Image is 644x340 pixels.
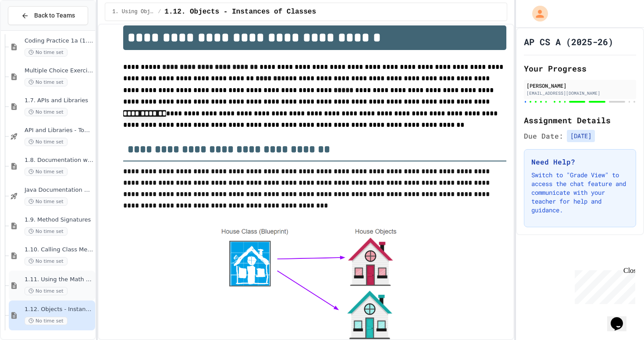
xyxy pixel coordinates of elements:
[567,130,595,142] span: [DATE]
[158,8,161,15] span: /
[112,8,154,15] span: 1. Using Objects and Methods
[25,78,68,86] span: No time set
[25,257,68,265] span: No time set
[25,48,68,57] span: No time set
[25,216,93,224] span: 1.9. Method Signatures
[25,306,93,313] span: 1.12. Objects - Instances of Classes
[524,36,613,48] h1: AP CS A (2025-26)
[25,227,68,236] span: No time set
[571,267,635,304] iframe: chat widget
[25,317,68,325] span: No time set
[25,37,93,45] span: Coding Practice 1a (1.1-1.6)
[25,186,93,194] span: Java Documentation with Comments - Topic 1.8
[25,108,68,116] span: No time set
[527,90,633,97] div: [EMAIL_ADDRESS][DOMAIN_NAME]
[524,131,563,141] span: Due Date:
[25,127,93,134] span: API and Libraries - Topic 1.7
[524,62,636,75] h2: Your Progress
[164,7,316,17] span: 1.12. Objects - Instances of Classes
[34,11,75,20] span: Back to Teams
[25,157,93,164] span: 1.8. Documentation with Comments and Preconditions
[524,114,636,126] h2: Assignment Details
[25,67,93,75] span: Multiple Choice Exercises for Unit 1a (1.1-1.6)
[25,246,93,254] span: 1.10. Calling Class Methods
[25,197,68,206] span: No time set
[25,168,68,176] span: No time set
[25,287,68,295] span: No time set
[607,305,635,331] iframe: chat widget
[4,4,60,56] div: Chat with us now!Close
[531,171,629,215] p: Switch to "Grade View" to access the chat feature and communicate with your teacher for help and ...
[25,138,68,146] span: No time set
[25,276,93,283] span: 1.11. Using the Math Class
[25,97,93,104] span: 1.7. APIs and Libraries
[523,4,550,24] div: My Account
[531,157,629,167] h3: Need Help?
[8,6,88,25] button: Back to Teams
[527,82,633,89] div: [PERSON_NAME]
